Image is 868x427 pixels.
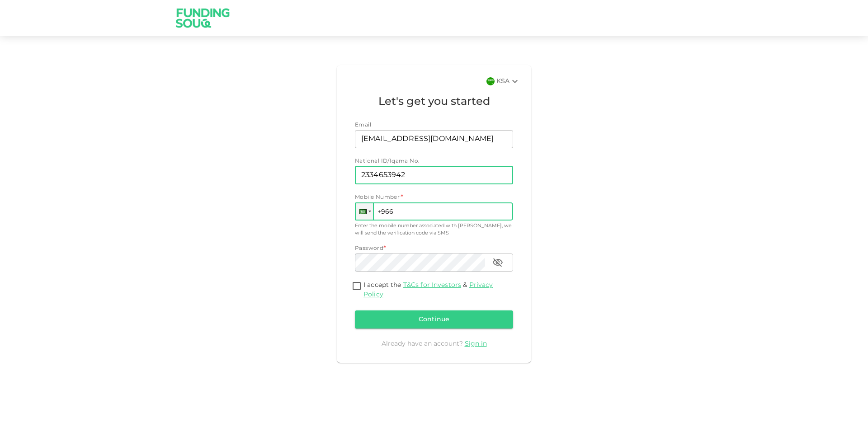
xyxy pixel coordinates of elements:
span: I accept the & [363,282,493,298]
h1: Let's get you started [355,94,513,110]
span: Mobile Number [355,193,400,202]
div: KSA [496,76,520,87]
span: termsConditionsForInvestmentsAccepted [350,281,363,293]
input: nationalId [355,166,513,184]
a: Privacy Policy [363,282,493,298]
div: Enter the mobile number associated with [PERSON_NAME], we will send the verification code via SMS [355,222,513,237]
a: T&Cs for Investors [403,282,461,288]
input: password [355,253,485,272]
div: Already have an account? [355,339,513,348]
a: Sign in [465,341,487,347]
div: Saudi Arabia: + 966 [356,203,373,220]
button: Continue [355,310,513,328]
input: email [355,130,503,148]
img: flag-sa.b9a346574cdc8950dd34b50780441f57.svg [486,77,495,85]
input: 1 (702) 123-4567 [355,202,513,221]
span: National ID/Iqama No. [355,159,420,164]
span: Password [355,246,383,251]
span: Email [355,122,371,128]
